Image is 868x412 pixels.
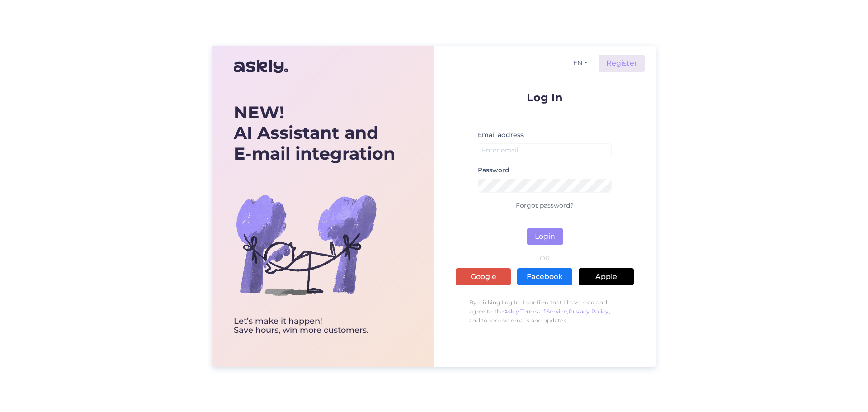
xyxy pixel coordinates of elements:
img: bg-askly [234,172,378,317]
img: Askly [234,56,288,77]
p: By clicking Log In, I confirm that I have read and agree to the , , and to receive emails and upd... [456,294,634,330]
label: Password [478,166,509,175]
a: Askly Terms of Service [504,308,567,315]
p: Log In [456,92,634,103]
button: EN [570,57,591,70]
span: OR [538,255,552,261]
label: Email address [478,130,524,140]
a: Google [456,268,511,285]
a: Facebook [517,268,572,285]
input: Enter email [478,143,612,157]
div: AI Assistant and E-mail integration [234,102,395,164]
a: Forgot password? [516,201,574,209]
button: Login [527,228,563,245]
div: Let’s make it happen! Save hours, win more customers. [234,317,395,335]
a: Privacy Policy [569,308,609,315]
b: NEW! [234,102,284,123]
a: Apple [579,268,634,285]
a: Register [599,55,645,72]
